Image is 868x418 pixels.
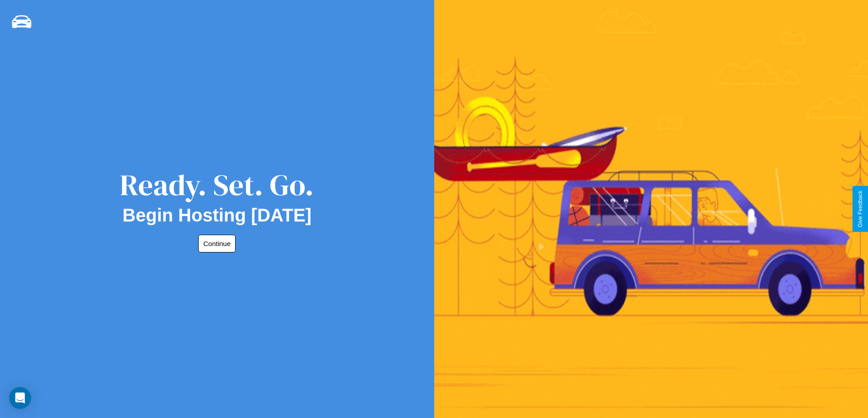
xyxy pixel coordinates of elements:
div: Give Feedback [857,191,863,227]
div: Ready. Set. Go. [120,165,314,205]
h2: Begin Hosting [DATE] [123,205,312,226]
div: Open Intercom Messenger [9,387,31,409]
button: Continue [198,235,236,252]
